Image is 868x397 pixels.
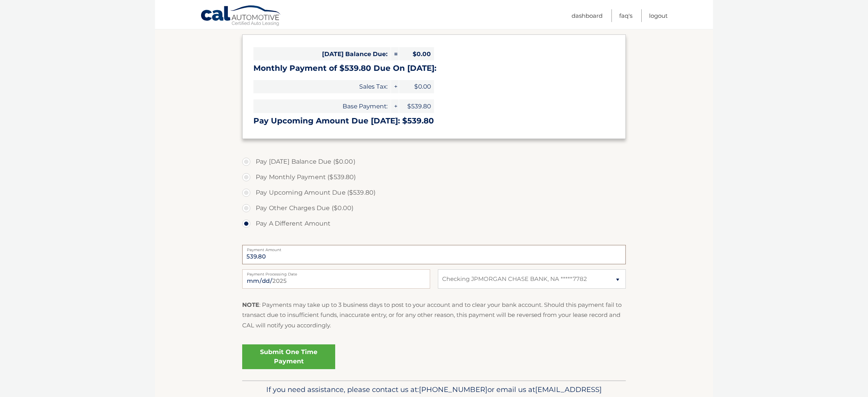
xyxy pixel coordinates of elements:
[242,245,626,251] label: Payment Amount
[242,300,626,330] p: : Payments may take up to 3 business days to post to your account and to clear your bank account....
[391,80,399,94] span: +
[242,216,626,231] label: Pay A Different Amount
[399,47,434,61] span: $0.00
[242,154,626,169] label: Pay [DATE] Balance Due ($0.00)
[419,385,487,394] span: [PHONE_NUMBER]
[399,99,434,113] span: $539.80
[572,9,603,22] a: Dashboard
[619,9,632,22] a: FAQ's
[242,269,430,276] label: Payment Processing Date
[399,80,434,94] span: $0.00
[253,99,391,113] span: Base Payment:
[253,80,391,94] span: Sales Tax:
[200,5,282,27] a: Cal Automotive
[242,185,626,200] label: Pay Upcoming Amount Due ($539.80)
[242,245,626,264] input: Payment Amount
[242,301,259,308] strong: NOTE
[242,344,335,369] a: Submit One Time Payment
[242,200,626,216] label: Pay Other Charges Due ($0.00)
[242,269,430,289] input: Payment Date
[253,63,615,73] h3: Monthly Payment of $539.80 Due On [DATE]:
[391,47,399,61] span: =
[253,116,615,126] h3: Pay Upcoming Amount Due [DATE]: $539.80
[242,169,626,185] label: Pay Monthly Payment ($539.80)
[391,99,399,113] span: +
[649,9,668,22] a: Logout
[253,47,391,61] span: [DATE] Balance Due:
